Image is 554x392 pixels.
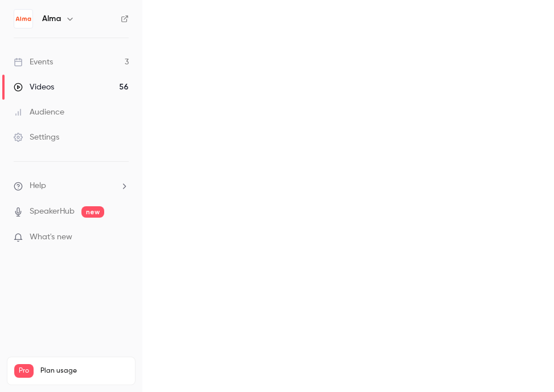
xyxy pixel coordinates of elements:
[14,56,53,68] div: Events
[42,13,61,24] h6: Alma
[30,231,72,243] span: What's new
[14,364,34,378] span: Pro
[81,206,104,218] span: new
[30,180,46,192] span: Help
[14,10,32,28] img: Alma
[14,132,59,143] div: Settings
[30,206,75,218] a: SpeakerHub
[14,107,64,118] div: Audience
[14,180,129,192] li: help-dropdown-opener
[115,232,129,243] iframe: Noticeable Trigger
[14,81,54,93] div: Videos
[40,366,128,375] span: Plan usage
